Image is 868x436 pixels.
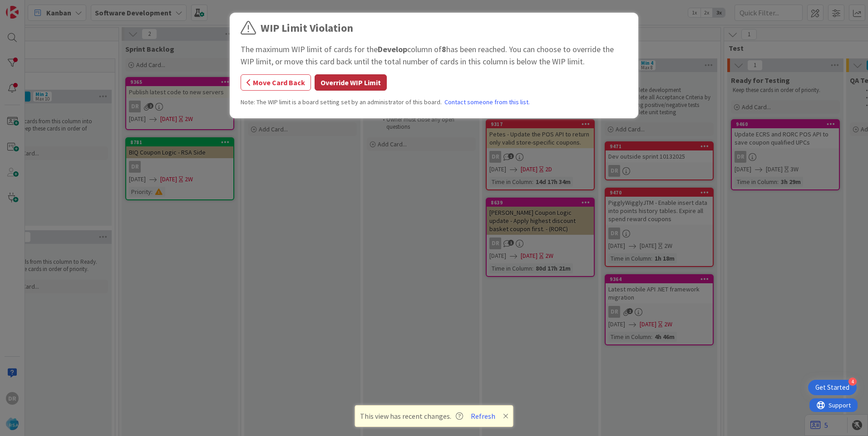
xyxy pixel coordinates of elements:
button: Override WIP Limit [315,74,387,91]
button: Refresh [468,410,498,422]
b: 8 [442,44,446,54]
a: Contact someone from this list. [444,97,530,107]
div: Open Get Started checklist, remaining modules: 4 [808,380,857,395]
div: Get Started [815,383,849,392]
span: Support [19,1,41,12]
b: Develop [378,44,407,54]
div: Note: The WIP limit is a board setting set by an administrator of this board. [241,97,627,107]
div: The maximum WIP limit of cards for the column of has been reached. You can choose to override the... [241,43,627,68]
button: Move Card Back [241,74,311,91]
span: This view has recent changes. [360,411,463,421]
div: 4 [848,378,857,386]
div: WIP Limit Violation [261,20,353,36]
